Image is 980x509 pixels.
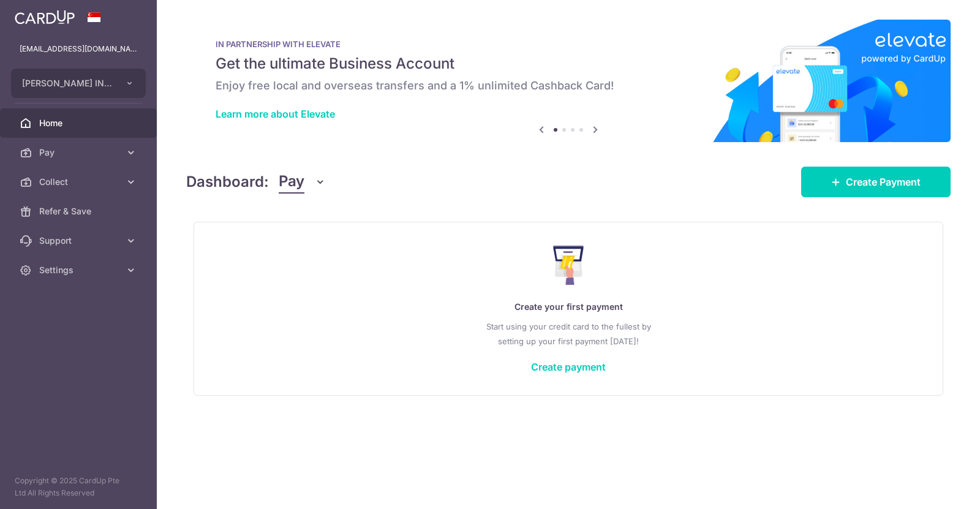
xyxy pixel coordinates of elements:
span: [PERSON_NAME] INTERIOR PTE LTD [22,77,113,89]
h4: Dashboard: [186,171,269,193]
a: Learn more about Elevate [216,108,335,120]
img: Renovation banner [186,20,951,142]
img: Make Payment [553,246,584,285]
span: Home [39,117,120,129]
p: Create your first payment [219,300,918,314]
p: [EMAIL_ADDRESS][DOMAIN_NAME] [20,43,137,55]
span: Collect [39,176,120,188]
span: Pay [39,146,120,159]
a: Create Payment [801,167,951,197]
span: Refer & Save [39,205,120,217]
img: CardUp [15,10,75,25]
button: Pay [279,170,326,194]
a: Create payment [531,361,606,373]
span: Support [39,235,120,247]
h5: Get the ultimate Business Account [216,54,921,74]
button: [PERSON_NAME] INTERIOR PTE LTD [11,69,146,98]
p: Start using your credit card to the fullest by setting up your first payment [DATE]! [219,319,918,349]
span: Pay [279,170,304,194]
h6: Enjoy free local and overseas transfers and a 1% unlimited Cashback Card! [216,78,921,93]
span: Create Payment [846,175,921,189]
p: IN PARTNERSHIP WITH ELEVATE [216,39,921,49]
span: Settings [39,264,120,276]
